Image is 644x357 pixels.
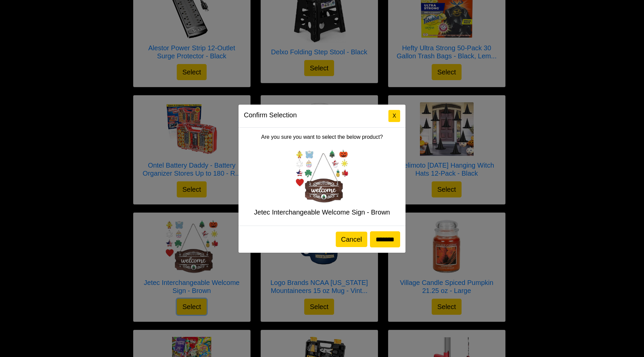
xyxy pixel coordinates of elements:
[244,208,400,216] h5: Jetec Interchangeable Welcome Sign - Brown
[238,128,406,226] div: Are you sure you want to select the below product?
[388,110,400,122] button: Close
[244,110,297,120] h5: Confirm Selection
[336,232,367,247] button: Cancel
[295,149,349,203] img: Jetec Interchangeable Welcome Sign - Brown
